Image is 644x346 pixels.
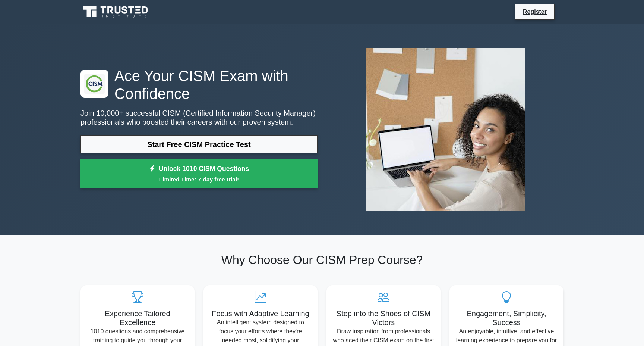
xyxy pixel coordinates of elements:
small: Limited Time: 7-day free trial! [90,175,308,184]
h5: Focus with Adaptive Learning [209,309,312,318]
a: Register [518,7,551,16]
h5: Step into the Shoes of CISM Victors [332,309,435,327]
h2: Why Choose Our CISM Prep Course? [80,253,563,267]
h1: Ace Your CISM Exam with Confidence [80,67,318,103]
p: Join 10,000+ successful CISM (Certified Information Security Manager) professionals who boosted t... [80,109,318,127]
a: Unlock 1010 CISM QuestionsLimited Time: 7-day free trial! [80,159,318,189]
h5: Engagement, Simplicity, Success [455,309,558,327]
h5: Experience Tailored Excellence [86,309,189,327]
a: Start Free CISM Practice Test [80,135,318,153]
